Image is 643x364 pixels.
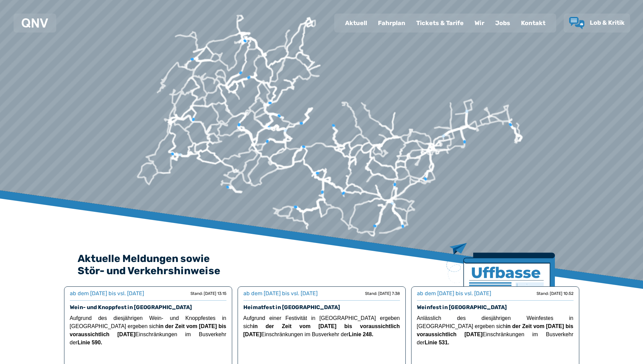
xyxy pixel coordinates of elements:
[92,340,102,345] strong: 590.
[70,304,192,310] a: Wein- und Knoppfest in [GEOGRAPHIC_DATA]
[243,289,318,298] div: ab dem [DATE] bis vsl. [DATE]
[243,315,400,337] span: Aufgrund einer Festivität in [GEOGRAPHIC_DATA] ergeben sich Einschränkungen im Busverkehr der
[425,340,449,345] strong: Linie 531.
[22,18,48,28] img: QNV Logo
[190,291,226,296] div: Stand: [DATE] 13:15
[348,331,373,337] strong: Linie 248.
[243,323,400,337] strong: in der Zeit vom [DATE] bis voraussichtlich [DATE]
[243,304,340,310] a: Heimatfest in [GEOGRAPHIC_DATA]
[411,14,469,32] a: Tickets & Tarife
[417,289,491,298] div: ab dem [DATE] bis vsl. [DATE]
[340,14,373,32] a: Aktuell
[70,315,226,345] span: Aufgrund des diesjährigen Wein- und Knoppfestes in [GEOGRAPHIC_DATA] ergeben sich Einschränkungen...
[537,291,574,296] div: Stand: [DATE] 10:52
[78,340,90,345] strong: Linie
[78,252,566,277] h2: Aktuelle Meldungen sowie Stör- und Verkehrshinweise
[373,14,411,32] a: Fahrplan
[446,243,555,327] img: Zeitung mit Titel Uffbase
[22,16,48,30] a: QNV Logo
[516,14,551,32] a: Kontakt
[417,304,507,310] a: Weinfest in [GEOGRAPHIC_DATA]
[590,19,625,26] span: Lob & Kritik
[365,291,400,296] div: Stand: [DATE] 7:38
[490,14,516,32] a: Jobs
[70,289,144,298] div: ab dem [DATE] bis vsl. [DATE]
[569,17,625,29] a: Lob & Kritik
[469,14,490,32] a: Wir
[417,315,574,345] span: Anlässlich des diesjährigen Weinfestes in [GEOGRAPHIC_DATA] ergeben sich Einschränkungen im Busve...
